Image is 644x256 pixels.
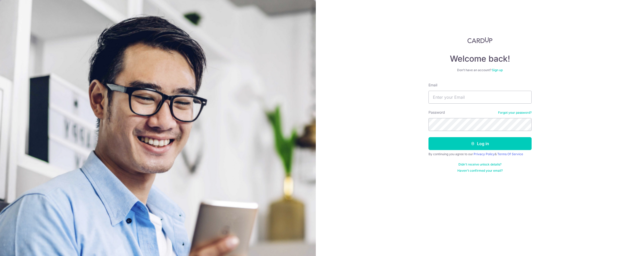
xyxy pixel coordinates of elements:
[492,68,503,72] a: Sign up
[428,54,532,64] h4: Welcome back!
[497,152,523,156] a: Terms Of Service
[457,169,503,173] a: Haven't confirmed your email?
[498,111,532,115] a: Forgot your password?
[474,152,495,156] a: Privacy Policy
[428,68,532,72] div: Don’t have an account?
[428,91,532,104] input: Enter your Email
[428,137,532,150] button: Log in
[467,37,493,43] img: CardUp Logo
[458,162,501,167] a: Didn't receive unlock details?
[428,82,437,88] label: Email
[428,110,445,115] label: Password
[428,152,532,156] div: By continuing you agree to our &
